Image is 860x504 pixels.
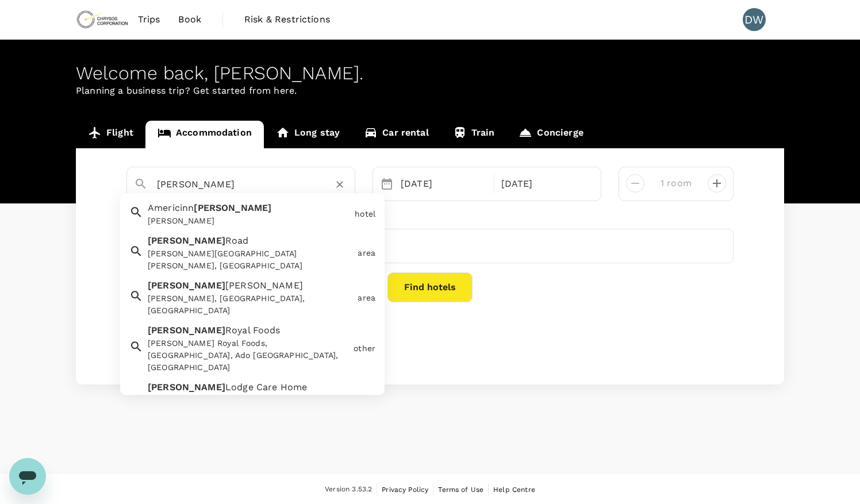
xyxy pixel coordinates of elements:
div: area [358,292,375,304]
span: Privacy Policy [382,486,428,494]
span: Help Centre [493,486,535,494]
input: Add rooms [654,174,698,193]
div: [PERSON_NAME] Care Home, [PERSON_NAME][GEOGRAPHIC_DATA][PERSON_NAME], [GEOGRAPHIC_DATA] [148,395,349,431]
img: Chrysos Corporation [76,7,129,32]
div: [DATE] [396,172,492,195]
span: Trips [138,13,160,26]
a: Concierge [506,121,595,148]
p: Planning a business trip? Get started from here. [76,84,784,98]
button: Close [347,183,349,186]
button: Find hotels [387,272,473,302]
span: Royal Foods [225,325,281,336]
span: [PERSON_NAME] [148,236,225,247]
a: Terms of Use [438,483,483,496]
button: decrease [708,174,726,193]
a: Privacy Policy [382,483,428,496]
div: DW [743,8,766,31]
span: Risk & Restrictions [244,13,330,26]
a: Accommodation [145,121,264,148]
div: [PERSON_NAME][GEOGRAPHIC_DATA][PERSON_NAME], [GEOGRAPHIC_DATA] [148,248,353,272]
p: Your recent search [126,316,734,328]
span: [PERSON_NAME] [225,280,303,291]
a: Long stay [264,121,352,148]
div: [PERSON_NAME] [148,216,350,228]
a: Car rental [352,121,441,148]
a: Help Centre [493,483,535,496]
input: Search cities, hotels, work locations [157,175,316,193]
div: hotel [355,209,375,221]
span: [PERSON_NAME] [148,325,225,336]
span: [PERSON_NAME] [194,203,271,214]
span: Lodge Care Home [225,382,307,393]
div: other [354,343,375,355]
button: Clear [332,176,348,193]
div: [PERSON_NAME] Royal Foods, [GEOGRAPHIC_DATA], Ado [GEOGRAPHIC_DATA], [GEOGRAPHIC_DATA] [148,338,349,374]
span: Book [178,13,201,26]
div: [DATE] [497,172,592,195]
div: area [358,247,375,259]
span: Terms of Use [438,486,483,494]
div: Travellers [126,210,734,224]
span: Americinn [148,203,194,214]
a: Train [441,121,507,148]
span: [PERSON_NAME] [148,280,225,291]
div: [PERSON_NAME], [GEOGRAPHIC_DATA], [GEOGRAPHIC_DATA] [148,293,353,317]
span: Road [225,236,249,247]
span: [PERSON_NAME] [148,382,225,393]
div: Welcome back , [PERSON_NAME] . [76,63,784,84]
span: Version 3.53.2 [325,484,372,495]
a: Flight [76,121,145,148]
iframe: Button to launch messaging window [9,458,46,495]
